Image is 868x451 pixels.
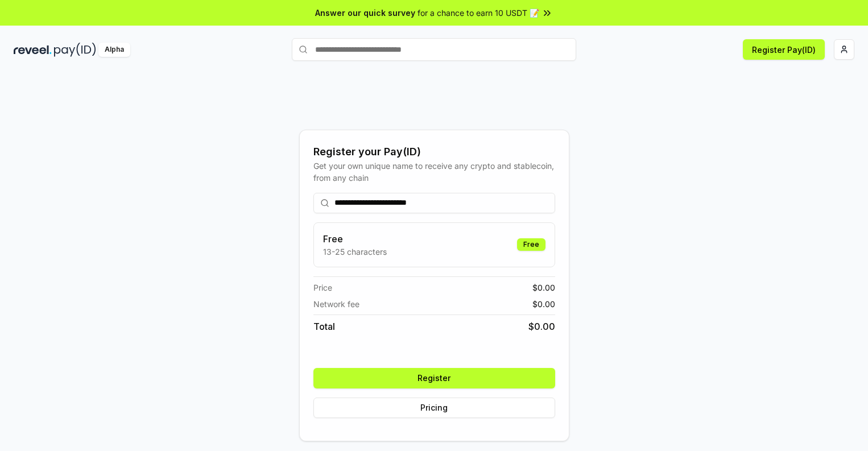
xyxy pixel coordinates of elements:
[517,238,545,251] div: Free
[313,398,555,418] button: Pricing
[313,320,335,333] span: Total
[313,282,332,293] span: Price
[532,282,555,293] span: $ 0.00
[323,246,387,258] p: 13-25 characters
[54,43,96,57] img: pay_id
[313,368,555,388] button: Register
[315,7,415,19] span: Answer our quick survey
[418,7,539,19] span: for a chance to earn 10 USDT 📝
[532,298,555,310] span: $ 0.00
[528,320,555,333] span: $ 0.00
[313,160,555,184] div: Get your own unique name to receive any crypto and stablecoin, from any chain
[14,43,52,57] img: reveel_dark
[323,232,387,246] h3: Free
[313,298,359,310] span: Network fee
[313,144,555,160] div: Register your Pay(ID)
[743,39,825,60] button: Register Pay(ID)
[98,43,130,57] div: Alpha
